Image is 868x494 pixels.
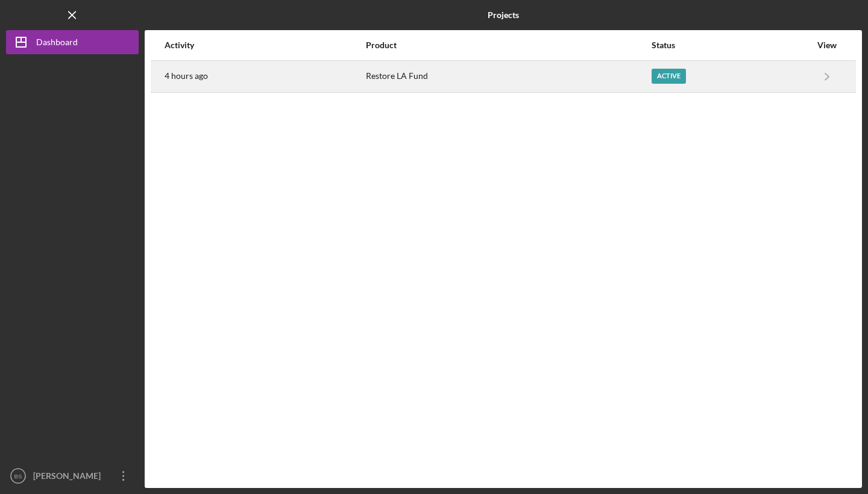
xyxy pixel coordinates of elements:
[30,464,108,491] div: [PERSON_NAME]
[165,71,208,81] time: 2025-09-19 18:17
[36,30,78,57] div: Dashboard
[165,40,365,50] div: Activity
[652,69,686,84] div: Active
[6,464,139,488] button: BS[PERSON_NAME]
[652,40,811,50] div: Status
[366,61,650,92] div: Restore LA Fund
[14,473,22,480] text: BS
[6,30,139,54] button: Dashboard
[812,40,842,50] div: View
[366,40,650,50] div: Product
[488,10,519,20] b: Projects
